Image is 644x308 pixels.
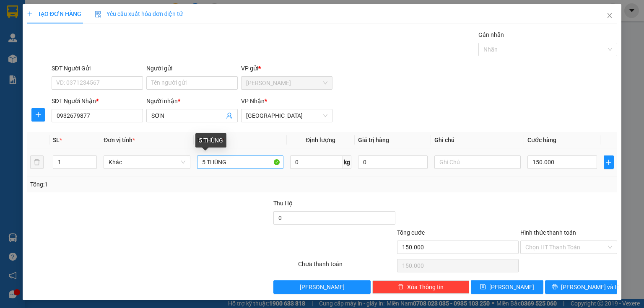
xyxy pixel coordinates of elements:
[471,280,543,294] button: save[PERSON_NAME]
[604,155,614,169] button: plus
[358,137,389,143] span: Giá trị hàng
[300,282,345,292] span: [PERSON_NAME]
[104,137,135,143] span: Đơn vị tính
[30,180,249,189] div: Tổng: 1
[372,280,469,294] button: deleteXóa Thông tin
[527,137,556,143] span: Cước hàng
[343,155,351,169] span: kg
[226,112,233,119] span: user-add
[561,282,620,292] span: [PERSON_NAME] và In
[95,11,101,18] img: icon
[32,111,44,118] span: plus
[146,96,238,106] div: Người nhận
[407,282,444,292] span: Xóa Thông tin
[489,282,534,292] span: [PERSON_NAME]
[273,200,293,207] span: Thu Hộ
[195,133,226,148] div: 5 THÙNG
[197,155,283,169] input: VD: Bàn, Ghế
[53,137,60,143] span: SL
[30,155,44,169] button: delete
[297,259,396,274] div: Chưa thanh toán
[306,137,335,143] span: Định lượng
[604,159,613,166] span: plus
[146,64,238,73] div: Người gửi
[478,31,504,38] label: Gán nhãn
[241,98,265,104] span: VP Nhận
[552,284,558,290] span: printer
[520,229,576,236] label: Hình thức thanh toán
[606,12,613,19] span: close
[431,132,524,148] th: Ghi chú
[52,64,143,73] div: SĐT Người Gửi
[246,77,327,89] span: Phan Rang
[109,156,185,168] span: Khác
[545,280,618,294] button: printer[PERSON_NAME] và In
[480,284,486,290] span: save
[241,64,332,73] div: VP gửi
[246,109,327,122] span: Sài Gòn
[52,96,143,106] div: SĐT Người Nhận
[95,10,183,17] span: Yêu cầu xuất hóa đơn điện tử
[27,10,81,17] span: TẠO ĐƠN HÀNG
[434,155,521,169] input: Ghi Chú
[598,4,621,28] button: Close
[27,11,33,17] span: plus
[398,284,404,290] span: delete
[397,229,425,236] span: Tổng cước
[273,280,370,294] button: [PERSON_NAME]
[358,155,428,169] input: 0
[31,108,45,122] button: plus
